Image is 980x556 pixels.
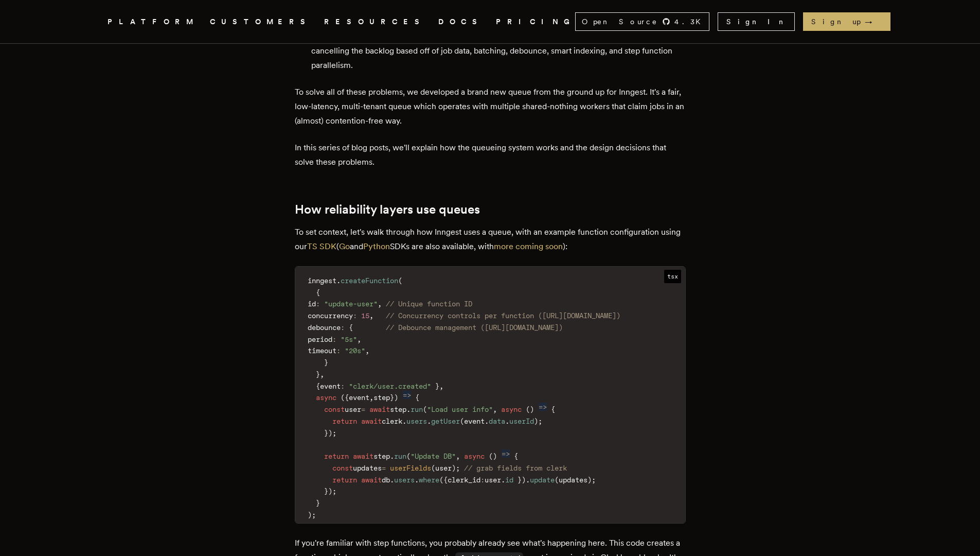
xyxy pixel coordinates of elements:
[452,464,456,472] span: )
[345,346,365,355] span: "20s"
[353,311,357,320] span: :
[295,202,686,217] h2: How reliability layers use queues
[328,429,332,437] span: )
[522,476,526,484] span: )
[308,335,332,343] span: period
[460,417,464,425] span: (
[559,476,587,484] span: updates
[320,382,341,390] span: event
[664,270,681,283] span: tsx
[402,417,406,425] span: .
[316,382,320,390] span: {
[464,464,567,472] span: // grab fields from clerk
[530,476,555,484] span: update
[501,405,522,413] span: async
[341,393,345,402] span: (
[386,300,472,308] span: // Unique function ID
[456,452,460,460] span: ,
[390,452,394,460] span: .
[587,476,592,484] span: )
[316,300,320,308] span: :
[403,391,411,399] span: =>
[803,12,890,31] a: Sign up
[538,417,542,425] span: ;
[382,417,402,425] span: clerk
[324,15,426,28] button: RESOURCES
[332,417,357,425] span: return
[108,15,198,28] button: PLATFORM
[398,276,402,285] span: (
[328,487,332,495] span: )
[448,476,480,484] span: clerk_id
[386,323,563,332] span: // Debounce management ([URL][DOMAIN_NAME])
[443,476,448,484] span: {
[341,335,357,343] span: "5s"
[361,311,369,320] span: 15
[361,405,365,413] span: =
[339,241,350,251] a: Go
[509,417,534,425] span: userId
[390,405,406,413] span: step
[378,300,382,308] span: ,
[431,417,460,425] span: getUser
[394,452,406,460] span: run
[530,405,534,413] span: )
[332,464,353,472] span: const
[480,476,485,484] span: :
[539,403,547,411] span: =>
[464,417,485,425] span: event
[555,476,559,484] span: (
[390,464,431,472] span: userFields
[324,358,328,367] span: }
[390,476,394,484] span: .
[332,335,336,343] span: :
[373,452,390,460] span: step
[406,417,427,425] span: users
[345,393,349,402] span: {
[382,464,386,472] span: =
[336,346,341,355] span: :
[394,476,415,484] span: users
[349,393,369,402] span: event
[308,300,316,308] span: id
[493,405,497,413] span: ,
[518,476,522,484] span: }
[411,405,423,413] span: run
[427,405,493,413] span: "Load user info"
[394,393,398,402] span: )
[493,452,497,460] span: )
[320,370,324,378] span: ,
[373,393,390,402] span: step
[423,405,427,413] span: (
[526,476,530,484] span: .
[439,476,443,484] span: (
[514,452,518,460] span: {
[363,241,390,251] a: Python
[332,487,336,495] span: ;
[390,393,394,402] span: }
[419,476,439,484] span: where
[295,85,686,128] p: To solve all of these problems, we developed a brand new queue from the ground up for Inngest. It...
[210,15,312,28] a: CUSTOMERS
[369,393,373,402] span: ,
[353,464,382,472] span: updates
[324,300,378,308] span: "update-user"
[382,476,390,484] span: db
[406,405,411,413] span: .
[494,241,563,251] a: more coming soon
[406,452,411,460] span: (
[386,311,620,320] span: // Concurrency controls per function ([URL][DOMAIN_NAME])
[353,452,373,460] span: await
[415,393,419,402] span: {
[341,382,345,390] span: :
[312,511,316,519] span: ;
[369,405,390,413] span: await
[324,405,345,413] span: const
[526,405,530,413] span: (
[308,323,341,332] span: debounce
[464,452,485,460] span: async
[551,405,555,413] span: {
[435,382,439,390] span: }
